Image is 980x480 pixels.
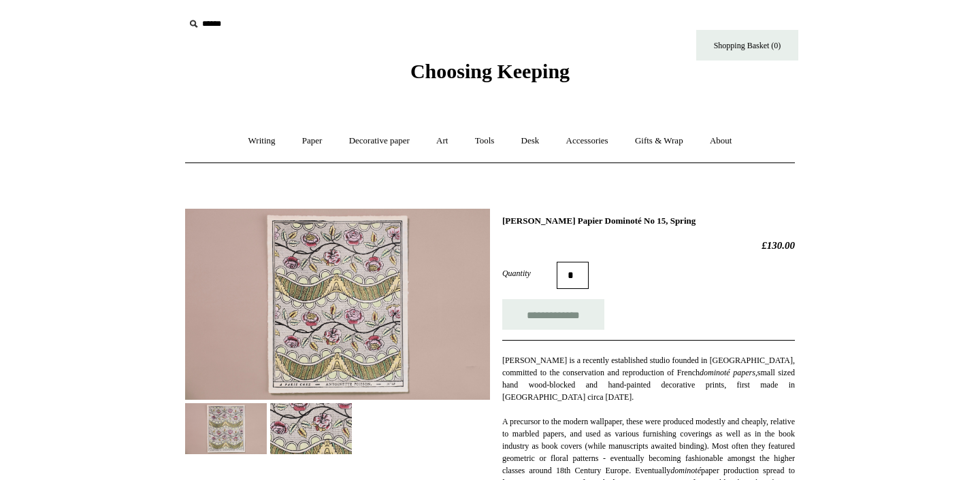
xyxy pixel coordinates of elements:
a: Paper [290,123,335,159]
a: Writing [236,123,288,159]
a: Desk [509,123,552,159]
h1: [PERSON_NAME] Papier Dominoté No 15, Spring [502,216,795,226]
img: Antoinette Poisson Papier Dominoté No 15, Spring [185,403,267,454]
a: Art [424,123,460,159]
img: Antoinette Poisson Papier Dominoté No 15, Spring [270,403,352,454]
a: About [698,123,745,159]
a: Tools [463,123,507,159]
h2: £130.00 [502,239,795,252]
a: Shopping Basket (0) [696,30,798,61]
a: Accessories [554,123,621,159]
i: dominoté papers, [700,368,757,377]
label: Quantity [502,267,557,279]
a: Gifts & Wrap [623,123,696,159]
a: Decorative paper [337,123,422,159]
img: Antoinette Poisson Papier Dominoté No 15, Spring [185,209,490,400]
span: Choosing Keeping [410,60,570,82]
i: dominoté [670,466,701,475]
a: Choosing Keeping [410,71,570,80]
